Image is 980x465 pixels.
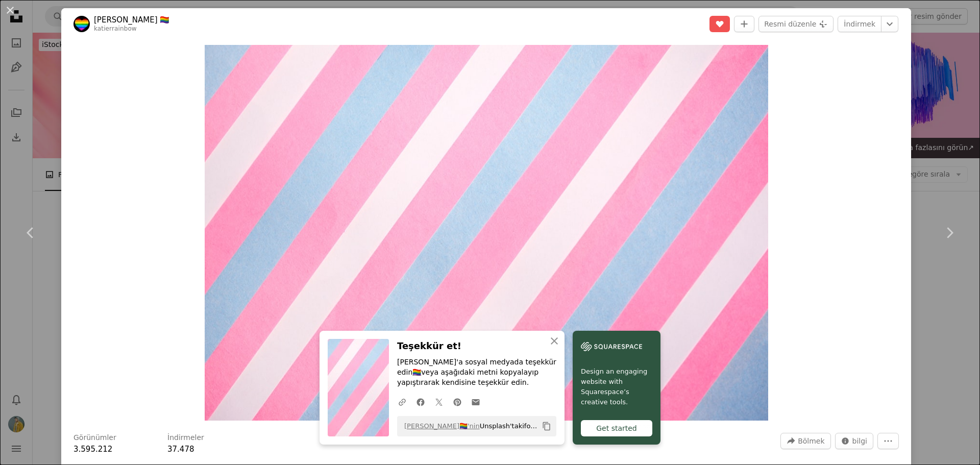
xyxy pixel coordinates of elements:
[764,20,816,28] font: Resmi düzenle
[94,25,137,32] a: katierrainbow
[780,433,830,449] button: Bu görseli paylaş
[397,340,461,351] font: Teşekkür et!
[167,433,204,442] font: İndirmeler
[459,422,480,430] a: 🏳️‍🌈'nin
[524,422,552,430] font: fotoğrafı
[480,422,524,430] font: Unsplash'taki
[852,437,867,445] font: bilgi
[581,366,652,407] span: Design an engaging website with Squarespace’s creative tools.
[397,358,556,377] font: [PERSON_NAME]'a sosyal medyada teşekkür edin
[94,15,169,25] font: [PERSON_NAME] 🏳️‍🌈
[430,391,448,412] a: Twitter'da paylaş
[73,16,90,32] img: Katie Rainbow'un profiline 🏳️‍🌈
[205,45,768,421] button: Bu görüntüyü yakınlaştırın
[412,369,421,377] a: 🏳️‍🌈
[404,422,459,430] a: [PERSON_NAME]
[734,16,754,32] button: Koleksiyona ekle
[919,184,980,282] a: Daha öte
[881,16,898,32] button: İndirme boyutunu seçin
[94,15,169,25] a: [PERSON_NAME] 🏳️‍🌈
[411,391,430,412] a: Facebook'ta paylaş
[581,339,642,354] img: file-1606177908946-d1eed1cbe4f5image
[844,20,875,28] font: İndirmek
[581,420,652,436] div: Get started
[205,45,768,421] img: mavi ve beyaz çizgili tekstil
[838,16,881,32] a: İndirmek
[73,445,112,454] font: 3.595.212
[877,433,899,449] button: Daha ileri eylemler
[538,418,555,435] button: Panoya kopyala
[397,369,538,387] font: veya aşağıdaki metni kopyalayıp yapıştırarak kendisine teşekkür edin.
[467,391,485,412] a: E-posta yoluyla paylaş
[573,331,660,445] a: Design an engaging website with Squarespace’s creative tools.Get started
[73,433,116,442] font: Görünümler
[835,433,873,449] button: Bu görselin istatistikleri
[167,445,194,454] font: 37.478
[758,16,834,32] button: Resmi düzenle
[798,437,824,445] font: Bölmek
[448,391,467,412] a: Pinterest'te paylaş
[709,16,730,32] button: Gefällt mir nicht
